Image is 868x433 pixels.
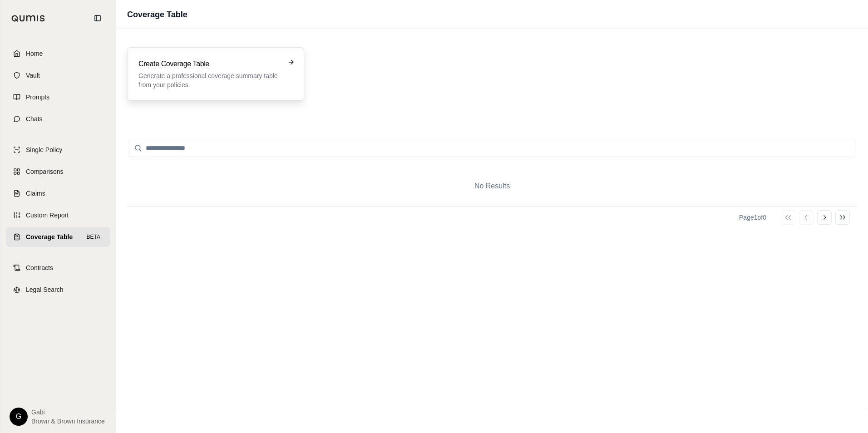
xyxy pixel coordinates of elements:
[6,162,110,182] a: Comparisons
[26,114,43,123] span: Chats
[26,232,73,241] span: Coverage Table
[26,93,49,102] span: Prompts
[26,167,63,176] span: Comparisons
[6,109,110,129] a: Chats
[26,49,43,58] span: Home
[739,213,766,222] div: Page 1 of 0
[138,71,280,89] p: Generate a professional coverage summary table from your policies.
[6,183,110,203] a: Claims
[6,258,110,278] a: Contracts
[6,140,110,160] a: Single Policy
[26,263,53,272] span: Contracts
[26,285,64,294] span: Legal Search
[6,280,110,300] a: Legal Search
[127,166,857,206] div: No Results
[84,232,103,241] span: BETA
[6,65,110,85] a: Vault
[26,71,40,80] span: Vault
[127,8,187,21] h1: Coverage Table
[10,408,28,426] div: G
[31,408,105,417] span: Gabi
[6,205,110,225] a: Custom Report
[6,44,110,64] a: Home
[26,189,45,198] span: Claims
[31,417,105,426] span: Brown & Brown Insurance
[90,11,105,25] button: Collapse sidebar
[11,15,45,22] img: Qumis Logo
[26,211,69,220] span: Custom Report
[138,59,280,69] h3: Create Coverage Table
[26,145,62,154] span: Single Policy
[6,227,110,247] a: Coverage TableBETA
[6,87,110,107] a: Prompts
